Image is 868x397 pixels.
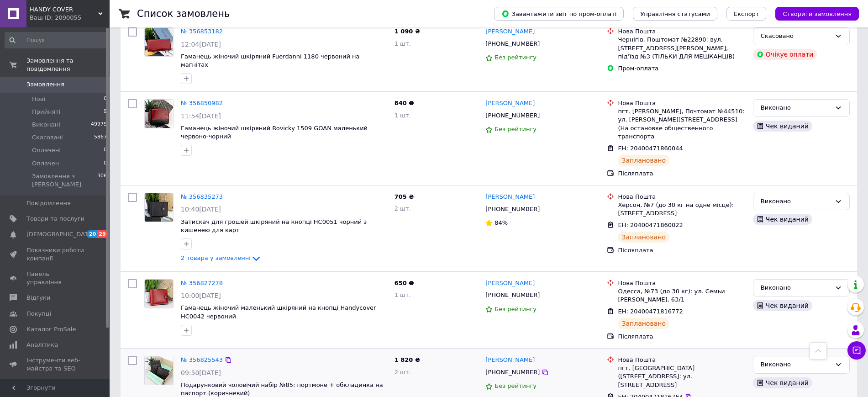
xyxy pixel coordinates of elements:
[181,254,251,261] span: 2 товара у замовленні
[618,364,745,389] div: пгт. [GEOGRAPHIC_DATA] ([STREET_ADDRESS]: ул. [STREET_ADDRESS]
[494,54,537,61] span: Без рейтингу
[144,279,174,308] a: Фото товару
[485,193,535,201] a: [PERSON_NAME]
[618,308,683,315] span: ЕН: 20400471816772
[485,99,535,108] a: [PERSON_NAME]
[32,172,97,189] span: Замовлення з [PERSON_NAME]
[847,341,866,360] button: Чат з покупцем
[761,360,831,370] div: Виконано
[181,53,360,69] a: Гаманець жіночий шкіряний Fuerdanni 1180 червоний на магнітах
[181,41,221,48] span: 12:04[DATE]
[26,310,51,318] span: Покупці
[181,304,376,320] a: Гаманець жіночий маленький шкіряний на кнопці Handycover HC0042 червоний
[395,280,414,286] span: 650 ₴
[26,246,84,263] span: Показники роботи компанії
[181,206,221,213] span: 10:40[DATE]
[181,254,262,261] a: 2 товара у замовленні
[633,7,717,21] button: Управління статусами
[618,232,669,243] div: Заплановано
[753,214,812,225] div: Чек виданий
[618,107,745,141] div: пгт. [PERSON_NAME], Почтомат №44510: ул. [PERSON_NAME][STREET_ADDRESS] (На остановке общественног...
[181,356,223,363] a: № 356825543
[181,218,367,234] span: Затискач для грошей шкіряний на кнопці HC0051 чорний з кишенею для карт
[181,28,223,35] a: № 356853182
[144,99,174,128] a: Фото товару
[145,193,173,222] img: Фото товару
[494,126,537,132] span: Без рейтингу
[485,112,540,119] span: [PHONE_NUMBER]
[485,369,540,376] span: [PHONE_NUMBER]
[26,230,94,238] span: [DEMOGRAPHIC_DATA]
[26,57,110,73] span: Замовлення та повідомлення
[618,27,745,36] div: Нова Пошта
[618,99,745,107] div: Нова Пошта
[485,206,540,212] span: [PHONE_NUMBER]
[618,155,669,166] div: Заплановано
[395,193,414,200] span: 705 ₴
[766,10,859,17] a: Створити замовлення
[104,95,107,103] span: 0
[145,28,173,56] img: Фото товару
[104,146,107,154] span: 0
[32,146,61,154] span: Оплачені
[144,193,174,222] a: Фото товару
[137,8,230,19] h1: Список замовлень
[26,270,84,286] span: Панель управління
[32,121,60,129] span: Виконані
[145,280,173,308] img: Фото товару
[395,40,411,47] span: 1 шт.
[726,7,767,21] button: Експорт
[618,36,745,61] div: Чернігів, Поштомат №22890: вул. [STREET_ADDRESS][PERSON_NAME], під’їзд №3 (ТІЛЬКИ ДЛЯ МЕШКАНЦІВ)
[395,369,411,376] span: 2 шт.
[618,333,745,341] div: Післяплата
[30,5,98,14] span: HANDY COVER
[734,11,759,17] span: Експорт
[26,80,64,89] span: Замовлення
[32,95,45,103] span: Нові
[26,294,50,302] span: Відгуки
[395,291,411,298] span: 1 шт.
[618,279,745,287] div: Нова Пошта
[753,300,812,311] div: Чек виданий
[87,230,97,238] span: 20
[26,215,84,223] span: Товари та послуги
[181,381,383,397] a: Подарунковий чоловічий набір №85: портмоне + обкладинка на паспорт (коричневий)
[618,287,745,304] div: Одесса, №73 (до 30 кг): ул. Семьи [PERSON_NAME], 63/1
[395,356,420,363] span: 1 820 ₴
[753,377,812,388] div: Чек виданий
[618,193,745,201] div: Нова Пошта
[26,199,71,207] span: Повідомлення
[640,11,710,17] span: Управління статусами
[181,112,221,120] span: 11:54[DATE]
[395,112,411,119] span: 1 шт.
[94,133,107,142] span: 5867
[494,382,537,389] span: Без рейтингу
[761,32,831,41] div: Скасовано
[32,108,60,116] span: Прийняті
[395,100,414,106] span: 840 ₴
[181,100,223,106] a: № 356850982
[485,356,535,365] a: [PERSON_NAME]
[618,145,683,152] span: ЕН: 20400471860044
[783,11,852,17] span: Створити замовлення
[145,100,173,128] img: Фото товару
[494,7,624,21] button: Завантажити звіт по пром-оплаті
[618,64,745,73] div: Пром-оплата
[32,133,63,142] span: Скасовані
[144,27,174,57] a: Фото товару
[26,356,84,373] span: Інструменти веб-майстра та SEO
[395,28,420,35] span: 1 090 ₴
[618,222,683,228] span: ЕН: 20400471860022
[618,201,745,217] div: Херсон, №7 (до 30 кг на одне місце): [STREET_ADDRESS]
[181,125,368,140] a: Гаманець жіночий шкіряний Rovicky 1509 GOAN маленький червоно-чорний
[485,27,535,36] a: [PERSON_NAME]
[97,230,108,238] span: 29
[97,172,107,189] span: 306
[761,197,831,206] div: Виконано
[761,283,831,293] div: Виконано
[91,121,107,129] span: 49979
